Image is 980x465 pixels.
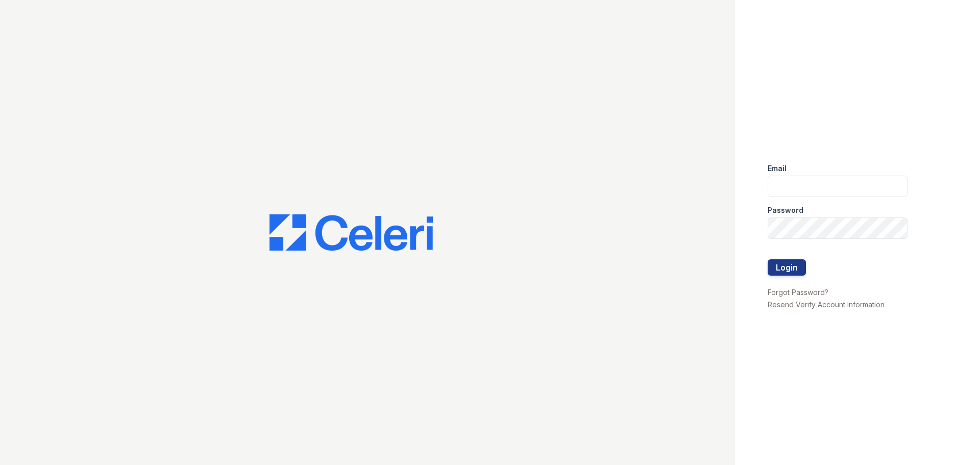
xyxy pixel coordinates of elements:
[269,214,433,251] img: CE_Logo_Blue-a8612792a0a2168367f1c8372b55b34899dd931a85d93a1a3d3e32e68fde9ad4.png
[768,205,803,215] label: Password
[768,288,828,297] a: Forgot Password?
[768,259,806,276] button: Login
[768,300,885,309] a: Resend Verify Account Information
[768,163,787,174] label: Email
